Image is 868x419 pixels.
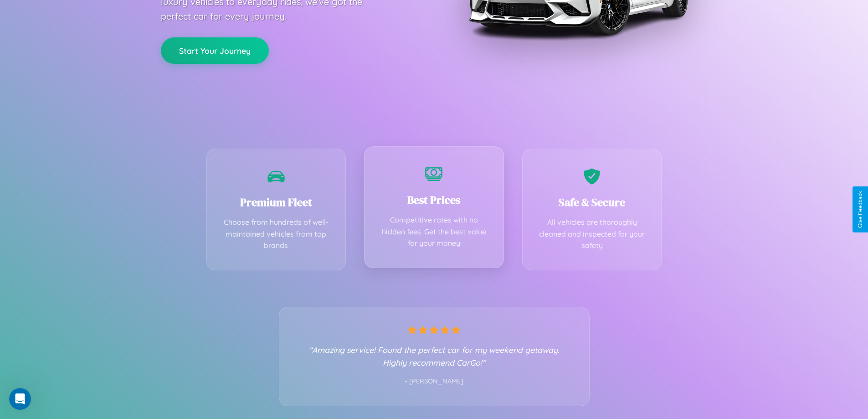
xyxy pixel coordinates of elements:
p: Choose from hundreds of well-maintained vehicles from top brands [221,217,332,252]
div: Give Feedback [857,191,863,228]
button: Start Your Journey [161,37,269,64]
p: All vehicles are thoroughly cleaned and inspected for your safety [536,217,648,252]
p: - [PERSON_NAME] [298,376,571,388]
iframe: Intercom live chat [9,388,31,410]
h3: Best Prices [378,192,490,207]
p: Competitive rates with no hidden fees. Get the best value for your money [378,214,490,249]
h3: Premium Fleet [221,195,332,210]
p: "Amazing service! Found the perfect car for my weekend getaway. Highly recommend CarGo!" [298,343,571,369]
h3: Safe & Secure [536,195,648,210]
